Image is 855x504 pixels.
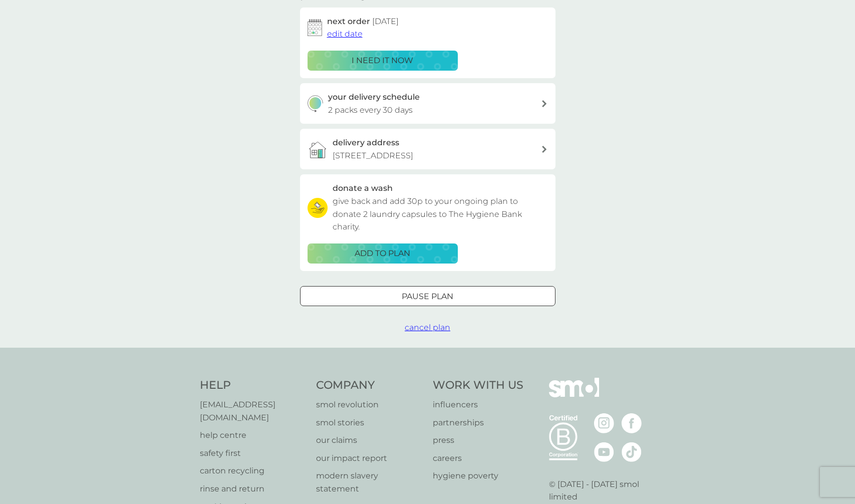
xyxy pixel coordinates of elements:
[316,378,423,393] h4: Company
[402,290,453,303] p: Pause plan
[333,136,399,149] h3: delivery address
[316,469,423,495] a: modern slavery statement
[433,398,523,411] a: influencers
[549,478,656,503] p: © [DATE] - [DATE] smol limited
[333,149,413,162] p: [STREET_ADDRESS]
[200,429,307,442] a: help centre
[300,286,555,306] button: Pause plan
[316,452,423,465] a: our impact report
[433,434,523,447] a: press
[327,28,363,41] button: edit date
[433,469,523,482] a: hygiene poverty
[433,416,523,429] a: partnerships
[433,378,523,393] h4: Work With Us
[328,91,420,104] h3: your delivery schedule
[549,378,599,412] img: smol
[200,378,307,393] h4: Help
[300,129,555,169] a: delivery address[STREET_ADDRESS]
[200,464,307,477] a: carton recycling
[316,398,423,411] a: smol revolution
[355,247,410,260] p: ADD TO PLAN
[405,321,450,334] button: cancel plan
[316,434,423,447] a: our claims
[328,104,413,117] p: 2 packs every 30 days
[300,83,555,124] button: your delivery schedule2 packs every 30 days
[405,323,450,332] span: cancel plan
[327,29,363,39] span: edit date
[333,182,393,195] h3: donate a wash
[333,195,548,233] p: give back and add 30p to your ongoing plan to donate 2 laundry capsules to The Hygiene Bank charity.
[594,442,614,462] img: visit the smol Youtube page
[622,442,642,462] img: visit the smol Tiktok page
[200,447,307,460] a: safety first
[372,17,399,26] span: [DATE]
[308,243,458,264] button: ADD TO PLAN
[352,54,413,67] p: i need it now
[200,398,307,424] a: [EMAIL_ADDRESS][DOMAIN_NAME]
[200,482,307,495] a: rinse and return
[327,15,399,28] h2: next order
[433,452,523,465] a: careers
[594,413,614,433] img: visit the smol Instagram page
[308,51,458,71] button: i need it now
[316,416,423,429] a: smol stories
[622,413,642,433] img: visit the smol Facebook page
